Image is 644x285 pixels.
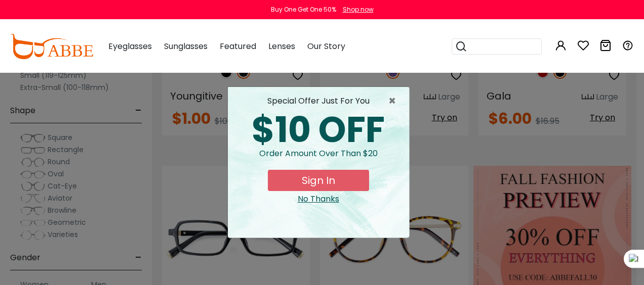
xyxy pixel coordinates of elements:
[220,40,256,52] span: Featured
[388,95,401,107] button: Close
[343,5,374,14] div: Shop now
[338,5,374,14] a: Shop now
[108,40,152,52] span: Eyeglasses
[10,34,93,59] img: abbeglasses.com
[236,193,401,205] div: Close
[268,170,369,191] button: Sign In
[268,40,295,52] span: Lenses
[307,40,345,52] span: Our Story
[236,95,401,107] div: special offer just for you
[236,112,401,148] div: $10 OFF
[271,5,336,14] div: Buy One Get One 50%
[164,40,208,52] span: Sunglasses
[388,95,401,107] span: ×
[236,148,401,170] div: Order amount over than $20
